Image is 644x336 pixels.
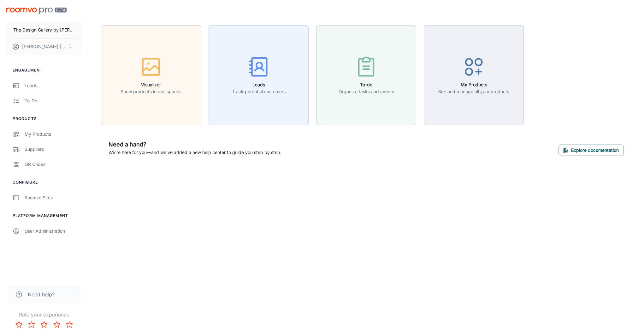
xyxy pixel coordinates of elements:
h6: Need a hand? [109,140,281,149]
p: Show products in real spaces [121,88,181,95]
img: Roomvo PRO Beta [6,8,67,14]
div: Suppliers [25,146,82,153]
h6: Visualizer [121,81,181,88]
p: The Design Gallery by [PERSON_NAME] [13,26,75,33]
p: Track potential customers [232,88,286,95]
a: To-doOrganize tasks and events [316,71,416,78]
button: LeadsTrack potential customers [209,25,309,125]
button: [PERSON_NAME] [PERSON_NAME] [6,38,82,55]
a: Explore documentation [558,146,624,153]
button: VisualizerShow products in real spaces [101,25,201,125]
button: My ProductsSee and manage all your products [424,25,524,125]
a: LeadsTrack potential customers [209,71,309,78]
button: The Design Gallery by [PERSON_NAME] [6,22,82,38]
div: To-do [25,97,82,104]
h6: Leads [232,81,286,88]
button: To-doOrganize tasks and events [316,25,416,125]
div: Leads [25,82,82,89]
div: QR Codes [25,161,82,168]
p: [PERSON_NAME] [PERSON_NAME] [22,43,67,50]
div: My Products [25,131,82,138]
p: We're here for you—and we've added a new help center to guide you step by step. [109,149,281,156]
p: Organize tasks and events [339,88,394,95]
p: See and manage all your products [438,88,509,95]
a: My ProductsSee and manage all your products [424,71,524,78]
h6: My Products [438,81,509,88]
button: Explore documentation [558,145,624,156]
h6: To-do [339,81,394,88]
